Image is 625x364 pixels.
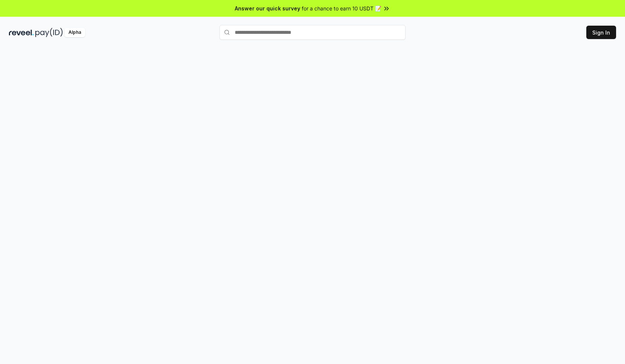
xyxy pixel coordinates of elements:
[64,28,85,37] div: Alpha
[586,26,616,39] button: Sign In
[9,28,34,37] img: reveel_dark
[302,4,381,12] span: for a chance to earn 10 USDT 📝
[35,28,63,37] img: pay_id
[235,4,300,12] span: Answer our quick survey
